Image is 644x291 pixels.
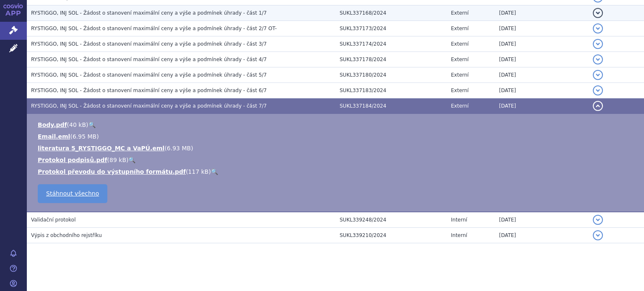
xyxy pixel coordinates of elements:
span: 89 kB [109,157,126,163]
td: [DATE] [495,5,589,21]
td: SUKL337174/2024 [335,36,447,52]
span: RYSTIGGO, INJ SOL - Žádost o stanovení maximální ceny a výše a podmínek úhrady - část 7/7 [31,103,267,109]
td: [DATE] [495,36,589,52]
button: detail [593,230,603,240]
button: detail [593,8,603,18]
span: 6.95 MB [73,133,96,140]
a: Protokol převodu do výstupního formátu.pdf [38,168,186,175]
a: Protokol podpisů.pdf [38,157,107,163]
span: Externí [451,103,469,109]
td: SUKL337178/2024 [335,52,447,67]
span: Výpis z obchodního rejstříku [31,232,102,238]
a: Stáhnout všechno [38,184,107,203]
td: [DATE] [495,212,589,228]
td: SUKL337184/2024 [335,98,447,114]
td: SUKL339210/2024 [335,228,447,243]
a: Body.pdf [38,121,67,128]
span: RYSTIGGO, INJ SOL - Žádost o stanovení maximální ceny a výše a podmínek úhrady - část 3/7 [31,41,267,47]
span: Externí [451,41,469,47]
li: ( ) [38,121,636,129]
span: RYSTIGGO, INJ SOL - Žádost o stanovení maximální ceny a výše a podmínek úhrady - část 4/7 [31,57,267,62]
td: [DATE] [495,98,589,114]
td: [DATE] [495,228,589,243]
a: 🔍 [211,168,218,175]
a: literatura 5_RYSTIGGO_MC a VaPÚ.eml [38,145,164,152]
span: RYSTIGGO, INJ SOL - Žádost o stanovení maximální ceny a výše a podmínek úhrady - část 2/7 OT- [31,26,277,31]
td: SUKL337180/2024 [335,67,447,83]
span: Externí [451,72,469,78]
button: detail [593,54,603,64]
span: Externí [451,88,469,93]
td: [DATE] [495,83,589,98]
a: 🔍 [128,157,135,163]
li: ( ) [38,144,636,152]
button: detail [593,101,603,111]
button: detail [593,215,603,225]
span: Externí [451,57,469,62]
span: 40 kB [69,121,86,128]
span: Externí [451,26,469,31]
span: Externí [451,10,469,16]
td: SUKL337168/2024 [335,5,447,21]
button: detail [593,85,603,95]
td: [DATE] [495,21,589,36]
span: Interní [451,232,467,238]
td: SUKL339248/2024 [335,212,447,228]
span: Validační protokol [31,217,76,223]
span: RYSTIGGO, INJ SOL - Žádost o stanovení maximální ceny a výše a podmínek úhrady - část 5/7 [31,72,267,78]
span: Interní [451,217,467,223]
span: RYSTIGGO, INJ SOL - Žádost o stanovení maximální ceny a výše a podmínek úhrady - část 6/7 [31,88,267,93]
td: SUKL337183/2024 [335,83,447,98]
button: detail [593,70,603,80]
li: ( ) [38,156,636,164]
li: ( ) [38,132,636,141]
td: [DATE] [495,52,589,67]
button: detail [593,39,603,49]
span: 117 kB [188,168,209,175]
button: detail [593,23,603,33]
a: Email.eml [38,133,70,140]
span: RYSTIGGO, INJ SOL - Žádost o stanovení maximální ceny a výše a podmínek úhrady - část 1/7 [31,10,267,16]
td: [DATE] [495,67,589,83]
li: ( ) [38,167,636,176]
span: 6.93 MB [167,145,191,152]
td: SUKL337173/2024 [335,21,447,36]
a: 🔍 [88,121,96,128]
